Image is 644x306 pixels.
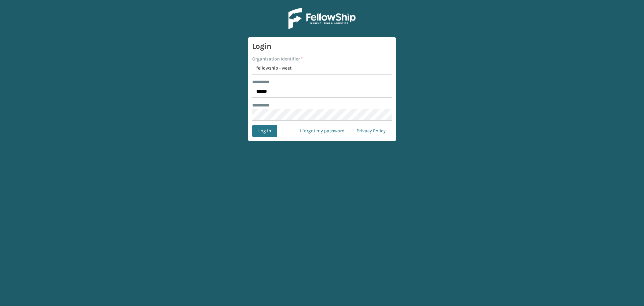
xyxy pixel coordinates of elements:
a: Privacy Policy [351,125,392,137]
a: I forgot my password [294,125,351,137]
label: Organization Identifier [252,55,303,62]
img: Logo [288,8,356,29]
h3: Login [252,41,392,51]
button: Log In [252,125,277,137]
